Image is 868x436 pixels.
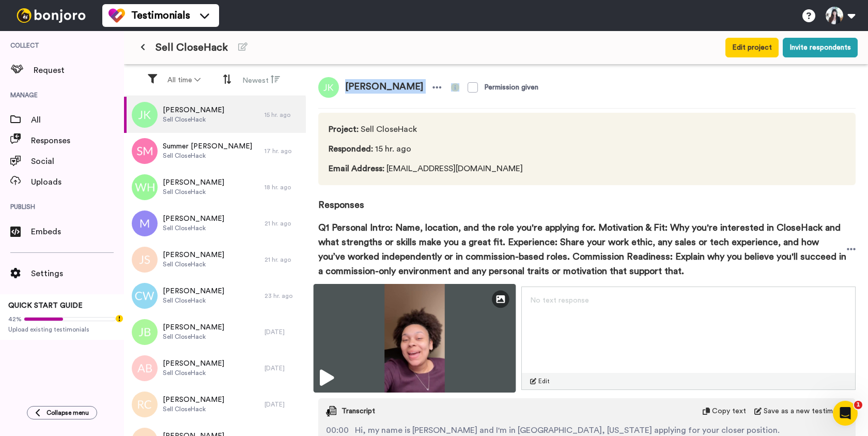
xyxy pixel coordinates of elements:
[163,405,224,413] span: Sell CloseHack
[265,328,301,336] div: [DATE]
[342,406,375,416] span: Transcript
[764,406,848,416] span: Save as a new testimonial
[329,143,523,155] span: 15 hr. ago
[132,319,158,345] img: jb.png
[329,164,384,173] span: Email Address :
[530,297,589,304] span: No text response
[124,350,306,386] a: [PERSON_NAME]Sell CloseHack[DATE]
[163,177,224,188] span: [PERSON_NAME]
[265,292,301,300] div: 23 hr. ago
[161,71,207,89] button: All time
[132,138,158,164] img: sm.png
[31,134,124,147] span: Responses
[132,211,158,236] img: m.png
[124,278,306,314] a: [PERSON_NAME]Sell CloseHack23 hr. ago
[783,38,858,57] button: Invite respondents
[156,40,228,55] span: Sell CloseHack
[47,409,89,417] span: Collapse menu
[163,260,224,268] span: Sell CloseHack
[124,169,306,205] a: [PERSON_NAME]Sell CloseHack18 hr. ago
[132,355,158,381] img: ab.png
[12,8,90,23] img: bj-logo-header-white.svg
[329,145,373,153] span: Responded :
[163,141,252,152] span: Summer [PERSON_NAME]
[132,174,158,200] img: wh.png
[132,247,158,273] img: js.png
[124,386,306,423] a: [PERSON_NAME]Sell CloseHack[DATE]
[329,162,523,175] span: [EMAIL_ADDRESS][DOMAIN_NAME]
[31,267,124,280] span: Settings
[163,296,224,305] span: Sell CloseHack
[265,255,301,264] div: 21 hr. ago
[124,242,306,278] a: [PERSON_NAME]Sell CloseHack21 hr. ago
[318,220,847,278] span: Q1 Personal Intro: Name, location, and the role you're applying for. Motivation & Fit: Why you're...
[326,406,336,416] img: transcript.svg
[163,250,224,260] span: [PERSON_NAME]
[132,283,158,309] img: cw.png
[109,7,125,24] img: tm-color.svg
[163,152,252,160] span: Sell CloseHack
[265,219,301,228] div: 21 hr. ago
[132,102,158,128] img: jk.png
[124,314,306,350] a: [PERSON_NAME]Sell CloseHack[DATE]
[163,105,224,115] span: [PERSON_NAME]
[124,205,306,242] a: [PERSON_NAME]Sell CloseHack21 hr. ago
[265,147,301,155] div: 17 hr. ago
[314,284,516,393] img: ce2b4e8a-fad5-4db6-af1c-8ec3b6f5d5b9-thumbnail_full-1755836620.jpg
[725,38,779,57] button: Edit project
[339,77,429,98] span: [PERSON_NAME]
[854,401,862,409] span: 1
[163,395,224,405] span: [PERSON_NAME]
[329,123,523,136] span: Sell CloseHack
[31,225,124,238] span: Embeds
[329,125,359,133] span: Project :
[538,377,550,385] span: Edit
[31,114,124,126] span: All
[31,176,124,188] span: Uploads
[163,188,224,196] span: Sell CloseHack
[163,115,224,124] span: Sell CloseHack
[163,322,224,333] span: [PERSON_NAME]
[833,401,858,426] iframe: Intercom live chat
[163,224,224,232] span: Sell CloseHack
[124,133,306,169] a: Summer [PERSON_NAME]Sell CloseHack17 hr. ago
[451,83,459,92] img: info-yellow.svg
[318,185,856,212] span: Responses
[31,155,124,168] span: Social
[115,314,124,323] div: Tooltip anchor
[236,70,286,90] button: Newest
[163,369,224,377] span: Sell CloseHack
[27,406,97,419] button: Collapse menu
[265,364,301,372] div: [DATE]
[265,400,301,409] div: [DATE]
[124,97,306,133] a: [PERSON_NAME]Sell CloseHack15 hr. ago
[163,358,224,369] span: [PERSON_NAME]
[484,82,538,93] div: Permission given
[8,315,22,323] span: 42%
[712,406,746,416] span: Copy text
[131,8,190,23] span: Testimonials
[163,214,224,224] span: [PERSON_NAME]
[8,325,116,334] span: Upload existing testimonials
[163,333,224,341] span: Sell CloseHack
[318,77,339,98] img: jk.png
[8,302,83,309] span: QUICK START GUIDE
[132,392,158,417] img: rc.png
[163,286,224,296] span: [PERSON_NAME]
[265,111,301,119] div: 15 hr. ago
[34,64,124,77] span: Request
[265,183,301,191] div: 18 hr. ago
